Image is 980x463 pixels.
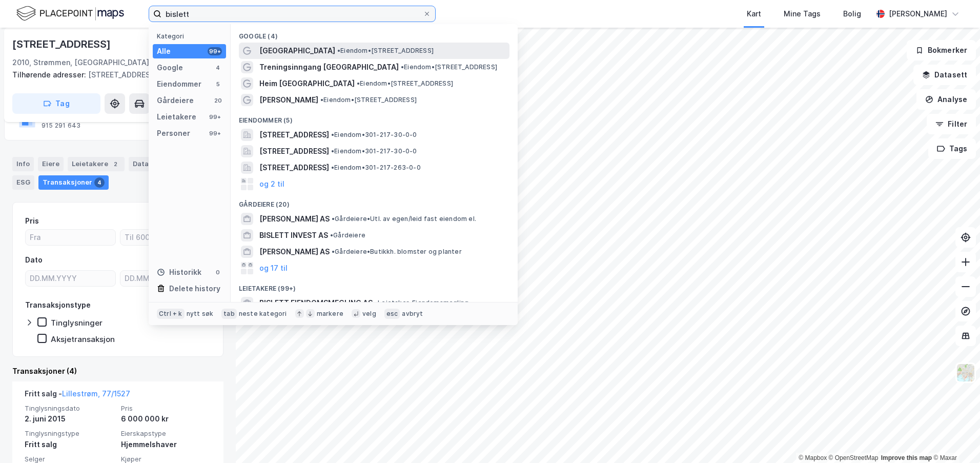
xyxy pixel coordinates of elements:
div: Ctrl + k [157,309,185,319]
input: DD.MM.YYYY [26,271,115,286]
span: Tilhørende adresser: [12,70,88,79]
div: 99+ [208,47,222,55]
div: 99+ [208,113,222,121]
input: DD.MM.YYYY [120,271,210,286]
span: BISLETT INVEST AS [259,229,328,241]
div: markere [317,310,343,318]
div: Eiendommer [157,78,201,90]
a: OpenStreetMap [829,454,879,461]
div: Mine Tags [784,8,821,20]
div: Transaksjoner (4) [12,365,223,377]
span: Eiendom • [STREET_ADDRESS] [401,63,497,71]
span: Eiendom • 301-217-263-0-0 [331,164,421,172]
button: og 17 til [259,262,288,274]
span: Eiendom • [STREET_ADDRESS] [337,47,434,55]
div: Fritt salg - [25,388,130,404]
button: Datasett [913,65,976,85]
div: ESG [12,175,34,190]
div: 2. juni 2015 [25,413,115,425]
span: • [331,131,334,138]
div: 2 [110,159,120,169]
span: • [320,96,323,104]
span: • [332,248,335,255]
div: Personer [157,127,190,139]
div: 99+ [208,129,222,137]
img: Z [956,363,975,383]
div: Leietakere [68,157,125,171]
span: • [401,63,404,71]
span: • [332,215,335,223]
span: Tinglysningsdato [25,404,115,413]
div: Info [12,157,34,171]
span: Leietaker • Eiendomsmegling [375,299,468,307]
div: Kontrollprogram for chat [929,414,980,463]
div: avbryt [402,310,423,318]
a: Lillestrøm, 77/1527 [62,389,130,398]
div: Google [157,62,183,74]
span: [STREET_ADDRESS] [259,129,329,141]
div: neste kategori [239,310,287,318]
div: nytt søk [187,310,214,318]
input: Til 6000000 [120,230,210,245]
span: Pris [121,404,211,413]
div: Alle [157,45,171,57]
span: • [337,47,340,54]
div: Leietakere (99+) [231,276,518,295]
div: Pris [25,215,39,227]
div: esc [384,309,400,319]
span: [PERSON_NAME] AS [259,213,330,225]
div: Bolig [843,8,861,20]
span: • [375,299,378,307]
span: BISLETT EIENDOMSMEGLING AS [259,297,373,309]
img: logo.f888ab2527a4732fd821a326f86c7f29.svg [16,5,124,23]
div: Historikk [157,266,201,278]
div: Eiendommer (5) [231,108,518,127]
button: Filter [927,114,976,134]
div: tab [221,309,237,319]
div: Google (4) [231,24,518,43]
span: Tinglysningstype [25,429,115,438]
span: Treningsinngang [GEOGRAPHIC_DATA] [259,61,399,73]
span: Eiendom • 301-217-30-0-0 [331,147,417,155]
div: Transaksjoner [38,175,109,190]
div: Hjemmelshaver [121,438,211,451]
div: Gårdeiere [157,94,194,107]
input: Søk på adresse, matrikkel, gårdeiere, leietakere eller personer [161,6,423,22]
div: Tinglysninger [51,318,103,328]
input: Fra [26,230,115,245]
span: [GEOGRAPHIC_DATA] [259,45,335,57]
a: Mapbox [799,454,827,461]
iframe: Chat Widget [929,414,980,463]
div: 4 [214,64,222,72]
div: 2010, Strømmen, [GEOGRAPHIC_DATA] [12,56,149,69]
span: [PERSON_NAME] [259,94,318,106]
span: Eierskapstype [121,429,211,438]
div: Delete history [169,283,220,295]
span: • [357,79,360,87]
div: Transaksjonstype [25,299,91,311]
span: Heim [GEOGRAPHIC_DATA] [259,77,355,90]
div: Dato [25,254,43,266]
span: • [331,147,334,155]
button: og 2 til [259,178,284,190]
div: 20 [214,96,222,105]
div: Eiere [38,157,64,171]
div: Datasett [129,157,167,171]
button: Tags [928,138,976,159]
span: • [330,231,333,239]
div: [PERSON_NAME] [889,8,947,20]
span: Eiendom • [STREET_ADDRESS] [357,79,453,88]
span: [STREET_ADDRESS] [259,162,329,174]
div: Kart [747,8,761,20]
span: [PERSON_NAME] AS [259,246,330,258]
button: Bokmerker [907,40,976,61]
span: • [331,164,334,171]
a: Improve this map [881,454,932,461]
div: Fritt salg [25,438,115,451]
span: Gårdeiere [330,231,365,239]
button: Tag [12,93,100,114]
div: 4 [94,177,105,188]
span: Eiendom • 301-217-30-0-0 [331,131,417,139]
div: Leietakere [157,111,196,123]
span: Eiendom • [STREET_ADDRESS] [320,96,417,104]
